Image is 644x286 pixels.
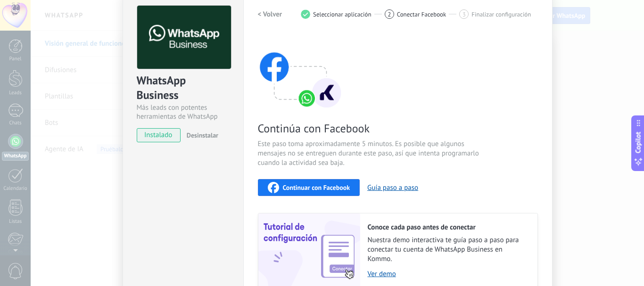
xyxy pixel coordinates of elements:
[367,183,418,192] button: Guía paso a paso
[313,11,372,18] span: Seleccionar aplicación
[258,139,482,168] span: Este paso toma aproximadamente 5 minutos. Es posible que algunos mensajes no se entreguen durante...
[634,131,643,153] span: Copilot
[258,6,282,23] button: < Volver
[258,34,343,109] img: connect with facebook
[368,236,528,264] span: Nuestra demo interactiva te guía paso a paso para conectar tu cuenta de WhatsApp Business en Kommo.
[397,11,446,18] span: Conectar Facebook
[368,223,528,232] h2: Conoce cada paso antes de conectar
[258,10,282,19] h2: < Volver
[137,6,231,69] img: logo_main.png
[462,10,466,18] span: 3
[137,128,180,142] span: instalado
[283,184,350,191] span: Continuar con Facebook
[137,103,230,121] div: Más leads con potentes herramientas de WhatsApp
[183,128,218,142] button: Desinstalar
[258,121,482,136] span: Continúa con Facebook
[258,179,360,196] button: Continuar con Facebook
[471,11,531,18] span: Finalizar configuración
[368,270,528,278] a: Ver demo
[388,10,391,18] span: 2
[137,73,230,103] div: WhatsApp Business
[187,131,218,139] span: Desinstalar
